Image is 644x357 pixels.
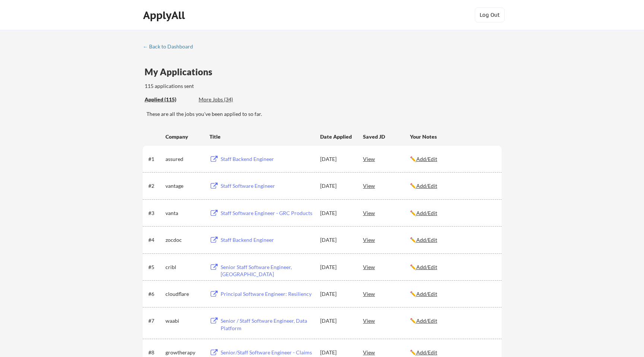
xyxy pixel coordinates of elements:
[416,183,437,189] u: Add/Edit
[320,349,353,356] div: [DATE]
[416,210,437,216] u: Add/Edit
[221,209,313,217] div: Staff Software Engineer - GRC Products
[146,110,502,118] div: These are all the jobs you've been applied to so far.
[363,130,410,143] div: Saved JD
[410,209,495,217] div: ✏️
[363,179,410,192] div: View
[410,317,495,325] div: ✏️
[143,44,199,49] div: ← Back to Dashboard
[199,96,253,104] div: These are job applications we think you'd be a good fit for, but couldn't apply you to automatica...
[143,44,199,51] a: ← Back to Dashboard
[416,264,437,270] u: Add/Edit
[410,290,495,298] div: ✏️
[363,314,410,327] div: View
[363,206,410,219] div: View
[165,290,203,298] div: cloudflare
[221,182,313,190] div: Staff Software Engineer
[148,182,163,190] div: #2
[148,209,163,217] div: #3
[148,317,163,325] div: #7
[221,155,313,163] div: Staff Backend Engineer
[320,263,353,271] div: [DATE]
[165,236,203,244] div: zocdoc
[410,349,495,356] div: ✏️
[145,67,218,76] div: My Applications
[148,290,163,298] div: #6
[165,155,203,163] div: assured
[148,236,163,244] div: #4
[416,156,437,162] u: Add/Edit
[209,133,313,140] div: Title
[410,182,495,190] div: ✏️
[363,287,410,300] div: View
[320,209,353,217] div: [DATE]
[320,317,353,325] div: [DATE]
[320,290,353,298] div: [DATE]
[165,317,203,325] div: waabi
[410,236,495,244] div: ✏️
[148,263,163,271] div: #5
[416,349,437,356] u: Add/Edit
[363,152,410,165] div: View
[148,155,163,163] div: #1
[165,209,203,217] div: vanta
[416,291,437,297] u: Add/Edit
[475,7,505,22] button: Log Out
[320,182,353,190] div: [DATE]
[145,96,193,104] div: These are all the jobs you've been applied to so far.
[221,290,313,298] div: Principal Software Engineer: Resiliency
[221,317,313,332] div: Senior / Staff Software Engineer, Data Platform
[199,96,253,103] div: More Jobs (34)
[320,133,353,140] div: Date Applied
[221,236,313,244] div: Staff Backend Engineer
[320,236,353,244] div: [DATE]
[416,317,437,324] u: Add/Edit
[363,233,410,246] div: View
[410,133,495,140] div: Your Notes
[145,82,289,90] div: 115 applications sent
[410,263,495,271] div: ✏️
[145,96,193,103] div: Applied (115)
[410,155,495,163] div: ✏️
[165,349,203,356] div: growtherapy
[165,182,203,190] div: vantage
[416,237,437,243] u: Add/Edit
[320,155,353,163] div: [DATE]
[165,263,203,271] div: cribl
[221,263,313,278] div: Senior Staff Software Engineer, [GEOGRAPHIC_DATA]
[363,260,410,274] div: View
[148,349,163,356] div: #8
[143,9,187,22] div: ApplyAll
[165,133,203,140] div: Company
